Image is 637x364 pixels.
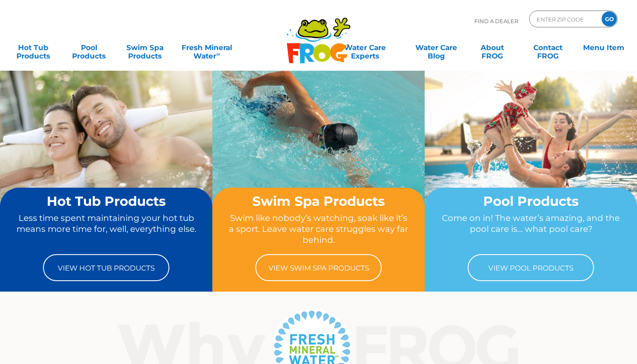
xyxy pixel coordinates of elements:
[43,254,169,281] a: View Hot Tub Products
[64,39,114,56] a: PoolProducts
[474,11,518,32] p: Find A Dealer
[602,11,617,27] input: GO
[467,39,517,56] a: AboutFROG
[579,39,629,56] a: Menu Item
[523,39,573,56] a: ContactFROG
[441,194,621,208] h2: Pool Products
[468,254,594,281] a: View Pool Products
[228,194,409,208] h2: Swim Spa Products
[212,70,425,228] img: home-banner-swim-spa-short
[216,51,220,57] sup: ∞
[16,194,196,208] h2: Hot Tub Products
[441,213,621,246] p: Come on in! The water’s amazing, and the pool care is… what pool care?
[255,254,382,281] a: View Swim Spa Products
[228,213,409,246] p: Swim like nobody’s watching, soak like it’s a sport. Leave water care struggles way far behind.
[425,70,637,228] img: home-banner-pool-short
[8,39,58,56] a: Hot TubProducts
[176,39,238,56] a: Fresh MineralWater∞
[412,39,461,56] a: Water CareBlog
[325,39,405,56] a: Water CareExperts
[16,213,196,246] p: Less time spent maintaining your hot tub means more time for, well, everything else.
[536,13,593,25] input: Zip Code Form
[120,39,170,56] a: Swim SpaProducts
